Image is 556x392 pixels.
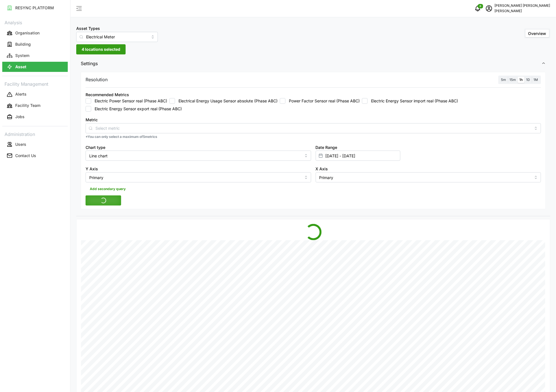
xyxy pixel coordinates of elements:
label: Electrical Energy Usage Sensor absolute (Phase ABC) [175,98,278,104]
p: Facility Management [2,80,68,88]
p: Jobs [15,114,25,120]
span: 1D [526,78,530,82]
a: Building [2,39,68,50]
p: Resolution [86,76,108,83]
span: Overview [528,31,546,36]
a: RESYNC PLATFORM [2,2,68,14]
span: 1h [520,78,523,82]
button: Facility Team [2,101,68,111]
button: Building [2,39,68,49]
button: Users [2,139,68,149]
button: Add secondary query [86,185,130,193]
p: Organisation [15,30,40,36]
a: Contact Us [2,150,68,161]
a: Organisation [2,27,68,39]
span: Add secondary query [90,185,126,193]
p: Users [15,142,26,147]
p: Administration [2,130,68,138]
a: Jobs [2,111,68,123]
button: RESYNC PLATFORM [2,3,68,13]
input: Select Y axis [86,172,311,182]
button: Jobs [2,112,68,122]
span: 0 [480,4,481,8]
button: System [2,50,68,61]
input: Select X axis [316,172,541,182]
label: Power Factor Sensor real (Phase ABC) [285,98,360,104]
p: Analysis [2,18,68,26]
label: Electric Power Sensor real (Phase ABC) [91,98,167,104]
input: Select metric [95,125,531,131]
a: System [2,50,68,61]
button: Contact Us [2,151,68,161]
p: System [15,53,29,58]
p: Contact Us [15,153,36,158]
input: Select date range [316,151,400,161]
p: Alerts [15,91,27,97]
p: [PERSON_NAME] [PERSON_NAME] [495,3,550,8]
button: Organisation [2,28,68,38]
label: Y Axis [86,166,98,172]
span: 5m [501,78,506,82]
span: 4 locations selected [82,45,120,54]
button: Asset [2,62,68,72]
p: Facility Team [15,103,40,108]
label: Date Range [316,144,337,151]
label: Metric [86,117,98,123]
label: X Axis [316,166,328,172]
span: 1M [534,78,538,82]
input: Select chart type [86,151,311,161]
button: notifications [472,3,483,14]
label: Electric Energy Sensor import real (Phase ABC) [368,98,458,104]
span: Settings [81,57,542,71]
a: Asset [2,61,68,72]
button: Settings [76,57,550,71]
p: *You can only select a maximum of 5 metrics [86,135,541,139]
p: Building [15,41,31,47]
button: schedule [483,3,495,14]
p: [PERSON_NAME] [495,8,550,14]
label: Electric Energy Sensor export real (Phase ABC) [91,106,182,112]
p: Asset [15,64,26,70]
div: Settings [76,71,550,216]
a: Alerts [2,89,68,100]
a: Facility Team [2,100,68,111]
div: Recommended Metrics [86,92,129,98]
label: Asset Types [76,25,100,32]
a: Users [2,139,68,150]
button: Alerts [2,89,68,100]
p: RESYNC PLATFORM [15,5,54,11]
span: 15m [510,78,516,82]
label: Chart type [86,144,105,151]
button: 4 locations selected [76,44,126,54]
